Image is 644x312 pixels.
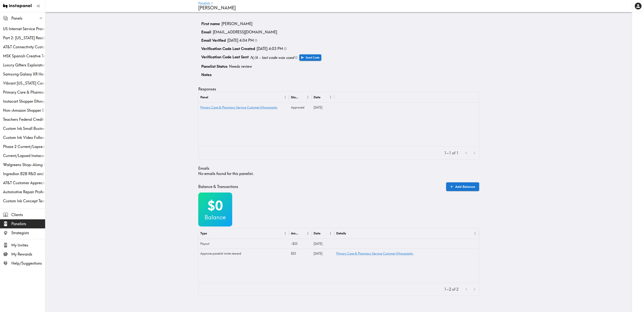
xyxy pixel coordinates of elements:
[257,46,283,51] p: [DATE] 4:03 PM
[3,135,45,140] span: Custom Ink Video Follow-Ups
[198,184,238,189] h5: Balance & Transactions
[3,162,45,167] span: Walgreens Shop-Along Phase 2
[299,94,305,100] button: Sort
[314,231,320,235] div: Date
[207,230,213,236] button: Sort
[198,166,479,176] div: No emails found for this panelist.
[200,95,208,99] div: Panel
[208,94,214,100] button: Sort
[312,239,334,249] div: 9/1/2025
[200,106,277,109] a: Primary Care & Pharmacy Service Customer Ethnography
[250,54,298,61] div: This is the last time a verification code was sent to the user. Users are rate limited to sending...
[201,21,220,26] p: First name
[444,287,458,292] p: 1–2 of 2
[257,46,287,51] div: This is the last time a new verification code was created for the user. If a user requests a code...
[305,94,311,100] button: Menu
[3,99,45,104] span: Instacart Shopper Ethnography
[3,198,45,204] span: Custom Ink Concept Testing
[346,230,352,236] button: Sort
[299,230,305,236] button: Sort
[299,54,321,61] a: Send Code
[198,86,216,92] h5: Responses
[3,53,45,59] span: MSK Spanish Creative Testing
[11,261,45,266] span: Help/Suggestions
[198,198,232,213] h2: $0
[312,102,334,112] div: 8/29/2025
[11,243,45,248] span: My Invites
[328,94,333,100] button: Menu
[3,26,45,32] span: US Internet Service Provider Perceptions Ethnography
[336,231,346,235] div: Details
[229,64,252,69] p: Needs review
[201,38,226,43] p: Email Verified
[3,180,45,186] span: AT&T Customer Appreciation Ethnography
[198,213,232,221] h3: Balance
[201,64,228,69] p: Panelist Status
[472,230,478,236] button: Menu
[11,221,45,226] span: Panelists
[328,230,333,236] button: Menu
[200,231,207,235] div: Type
[3,72,45,77] span: Samsung Galaxy XR Headset Quickturn Exploratory
[3,44,45,50] span: AT&T Connectivity Customer Ethnography
[221,21,252,26] p: [PERSON_NAME]
[11,252,45,257] span: My Rewards
[198,239,289,249] div: Payout
[11,212,45,217] span: Clients
[446,182,479,191] a: Add Balance
[312,249,334,258] div: 9/1/2025
[3,108,45,113] span: Non-Amazon Shopper Ethnography
[444,150,458,156] p: 1–1 of 1
[198,249,289,258] div: Approve panelist invite reward
[198,2,210,5] a: Panelists
[3,35,45,41] span: Part 2: [US_STATE] Resident Impaired Driving Ethnography
[3,126,45,131] span: Custom Ink Small Business Prosumers Quant Creative Testing
[3,62,45,68] span: Luxury Gifters Exploratory
[305,230,311,236] button: Menu
[201,46,255,51] p: Verification Code Last Created
[3,171,45,176] span: Ingredion B2B R&D and Procurement Creative Exploratory
[227,38,254,43] p: [DATE] 4:04 PM
[3,153,45,158] span: Current/Lapsed Instacart User Ethnography
[289,249,312,258] div: $25
[289,239,312,249] div: -$25
[198,166,209,171] h5: Emails
[213,29,277,35] p: [EMAIL_ADDRESS][DOMAIN_NAME]
[282,94,288,100] button: Menu
[314,95,320,99] div: Date
[321,94,327,100] button: Sort
[227,38,258,43] div: This is the last time the user successfully received a code and entered it into the platform to g...
[201,72,212,77] p: Notes
[321,230,327,236] button: Sort
[3,117,45,122] span: Teachers Federal Credit Union Members With Business Banking Elsewhere Exploratory
[3,189,45,195] span: Automotive Repair Professionals Exploratory
[282,230,288,236] button: Menu
[3,81,45,86] div: Vibrant Arizona Concept Testing
[198,5,236,11] span: [PERSON_NAME]
[291,231,299,235] div: Amount
[201,54,249,61] p: Verification Code Last Sent
[3,35,45,41] div: Part 2: Utah Resident Impaired Driving Ethnography
[3,90,45,95] span: Primary Care & Pharmacy Service Customer Ethnography
[201,29,211,35] p: Email
[3,144,45,149] span: Phase 2 Current/Lapsed Instacart User Shop-along
[11,230,45,236] span: Strategists
[250,55,294,60] i: N/A - last code was used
